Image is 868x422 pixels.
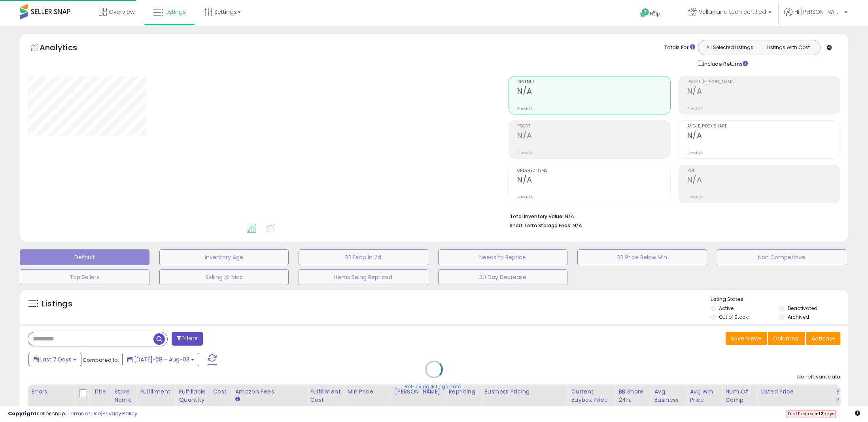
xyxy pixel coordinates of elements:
button: Needs to Reprice [438,249,568,265]
a: Help [634,2,676,26]
span: Profit [517,124,670,129]
small: Prev: N/A [687,150,703,155]
span: Listings [165,8,186,16]
h5: Analytics [40,42,93,55]
span: ROI [687,169,840,173]
i: Get Help [640,8,650,18]
b: Total Inventory Value: [510,213,564,220]
button: Non Competitive [717,249,847,265]
b: Short Term Storage Fees: [510,222,571,229]
button: Selling @ Max [159,269,289,285]
h2: N/A [517,175,670,186]
div: Include Returns [692,59,757,68]
button: Inventory Age [159,249,289,265]
span: Overview [109,8,134,16]
span: Hi [PERSON_NAME] [794,8,842,16]
h2: N/A [517,131,670,142]
button: Listings With Cost [759,42,818,53]
div: Totals For [664,44,695,51]
button: Default [20,249,149,265]
h2: N/A [687,87,840,97]
h2: N/A [687,131,840,142]
strong: Copyright [8,410,37,417]
button: Items Being Repriced [299,269,428,285]
small: Prev: N/A [517,106,533,111]
div: Retrieving listings data.. [405,383,464,390]
small: Prev: N/A [517,195,533,200]
button: 30 Day Decrease [438,269,568,285]
span: Revenue [517,80,670,84]
button: All Selected Listings [700,42,759,53]
button: BB Price Below Min [577,249,707,265]
li: N/A [510,211,834,221]
span: Profit [PERSON_NAME] [687,80,840,84]
span: Avg. Buybox Share [687,124,840,129]
div: seller snap | | [8,410,137,418]
span: Vellarrana tech certified [699,8,766,16]
span: Ordered Items [517,169,670,173]
button: BB Drop in 7d [299,249,428,265]
button: Top Sellers [20,269,149,285]
small: Prev: N/A [687,106,703,111]
small: Prev: N/A [517,150,533,155]
small: Prev: N/A [687,195,703,200]
a: Hi [PERSON_NAME] [784,8,847,26]
span: N/A [573,222,582,229]
h2: N/A [517,87,670,97]
h2: N/A [687,175,840,186]
span: Help [650,10,660,17]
